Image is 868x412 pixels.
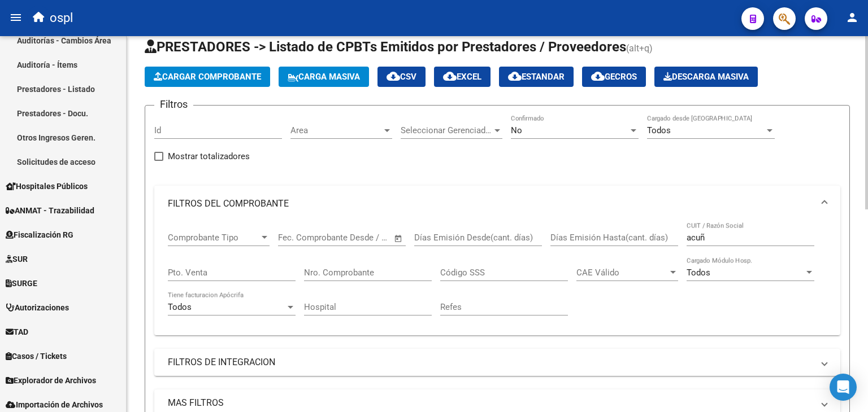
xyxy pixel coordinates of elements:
[654,67,758,87] button: Descarga Masiva
[647,125,671,135] span: Todos
[387,72,416,82] span: CSV
[279,67,369,87] button: Carga Masiva
[687,268,710,278] span: Todos
[145,67,270,87] button: Cargar Comprobante
[377,67,426,87] button: CSV
[278,233,324,243] input: Fecha inicio
[50,6,73,30] span: ospl
[845,11,859,24] mat-icon: person
[288,72,360,82] span: Carga Masiva
[168,150,250,163] span: Mostrar totalizadores
[154,186,840,222] mat-expansion-panel-header: FILTROS DEL COMPROBANTE
[582,67,646,87] button: Gecros
[6,350,67,362] span: Casos / Tickets
[168,302,192,312] span: Todos
[591,72,637,82] span: Gecros
[6,180,88,192] span: Hospitales Públicos
[168,356,813,369] mat-panel-title: FILTROS DE INTEGRACION
[6,277,37,290] span: SURGE
[6,398,103,411] span: Importación de Archivos
[591,69,605,83] mat-icon: cloud_download
[154,72,261,82] span: Cargar Comprobante
[663,72,749,82] span: Descarga Masiva
[499,67,574,87] button: Estandar
[6,204,94,217] span: ANMAT - Trazabilidad
[576,268,668,278] span: CAE Válido
[334,233,389,243] input: Fecha fin
[154,222,840,335] div: FILTROS DEL COMPROBANTE
[392,232,405,245] button: Open calendar
[443,72,481,82] span: EXCEL
[443,69,457,83] mat-icon: cloud_download
[830,374,857,401] div: Open Intercom Messenger
[626,43,653,54] span: (alt+q)
[168,198,813,210] mat-panel-title: FILTROS DEL COMPROBANTE
[6,229,73,241] span: Fiscalización RG
[387,69,400,83] mat-icon: cloud_download
[154,349,840,376] mat-expansion-panel-header: FILTROS DE INTEGRACION
[154,97,193,112] h3: Filtros
[290,125,382,135] span: Area
[434,67,491,87] button: EXCEL
[6,253,28,265] span: SUR
[9,11,23,24] mat-icon: menu
[6,374,96,387] span: Explorador de Archivos
[168,397,813,409] mat-panel-title: MAS FILTROS
[168,233,259,243] span: Comprobante Tipo
[654,67,758,87] app-download-masive: Descarga masiva de comprobantes (adjuntos)
[6,301,69,314] span: Autorizaciones
[6,326,28,338] span: TAD
[145,39,626,55] span: PRESTADORES -> Listado de CPBTs Emitidos por Prestadores / Proveedores
[508,69,522,83] mat-icon: cloud_download
[511,125,522,135] span: No
[401,125,492,135] span: Seleccionar Gerenciador
[508,72,565,82] span: Estandar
